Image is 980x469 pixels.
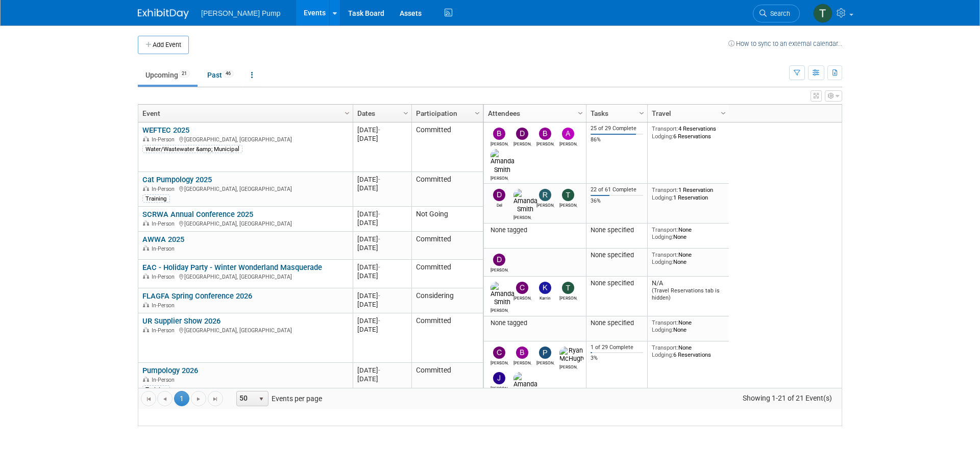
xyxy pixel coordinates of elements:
[513,213,531,220] div: Amanda Smith
[733,391,842,405] span: Showing 1-21 of 21 Event(s)
[493,254,505,266] img: David Perry
[652,287,725,301] div: (Travel Reservations tab is hidden)
[343,109,351,117] span: Column Settings
[143,377,149,382] img: In-Person Event
[591,105,641,122] a: Tasks
[513,294,531,301] div: Carmen Campbell
[539,282,551,294] img: Karrin Scott
[179,70,190,78] span: 21
[652,326,673,333] span: Lodging:
[591,186,644,193] div: 22 of 61 Complete
[257,395,265,403] span: select
[652,186,678,193] span: Transport:
[536,201,554,208] div: Robert Lega
[144,395,153,403] span: Go to the first page
[142,105,346,122] a: Event
[357,126,407,134] div: [DATE]
[142,291,252,301] a: FLAGFA Spring Conference 2026
[152,274,178,280] span: In-Person
[576,109,584,117] span: Column Settings
[719,109,727,117] span: Column Settings
[513,189,537,213] img: Amanda Smith
[652,279,725,301] div: N/A
[142,175,212,184] a: Cat Pumpology 2025
[559,363,577,369] div: Ryan McHugh
[652,125,678,132] span: Transport:
[223,70,234,78] span: 46
[652,186,725,201] div: 1 Reservation 1 Reservation
[539,189,551,201] img: Robert Lega
[142,316,220,326] a: UR Supplier Show 2026
[491,306,508,313] div: Amanda Smith
[416,105,476,122] a: Participation
[357,105,405,122] a: Dates
[575,105,586,120] a: Column Settings
[591,136,644,143] div: 86%
[357,271,407,280] div: [DATE]
[411,288,483,313] td: Considering
[491,282,514,306] img: Amanda Smith
[652,133,673,140] span: Lodging:
[357,291,407,300] div: [DATE]
[473,109,481,117] span: Column Settings
[559,294,577,301] div: Teri Beth Perkins
[143,302,149,307] img: In-Person Event
[357,263,407,271] div: [DATE]
[539,128,551,140] img: Brian Lee
[357,366,407,375] div: [DATE]
[194,395,203,403] span: Go to the next page
[201,9,281,17] span: [PERSON_NAME] Pump
[591,198,644,205] div: 36%
[357,325,407,334] div: [DATE]
[357,134,407,143] div: [DATE]
[411,260,483,288] td: Committed
[152,220,178,227] span: In-Person
[157,391,173,406] a: Go to the previous page
[652,251,678,258] span: Transport:
[652,194,673,201] span: Lodging:
[491,201,508,208] div: Del Ritz
[652,251,725,266] div: None None
[142,235,184,244] a: AWWA 2025
[378,126,380,134] span: -
[138,36,189,54] button: Add Event
[142,126,189,135] a: WEFTEC 2025
[652,344,725,359] div: None 6 Reservations
[652,319,725,334] div: None None
[491,149,514,174] img: Amanda Smith
[142,135,348,143] div: [GEOGRAPHIC_DATA], [GEOGRAPHIC_DATA]
[491,359,508,365] div: Christopher Thompson
[141,391,156,406] a: Go to the first page
[152,377,178,383] span: In-Person
[591,226,644,234] div: None specified
[161,395,169,403] span: Go to the previous page
[411,122,483,172] td: Committed
[142,272,348,281] div: [GEOGRAPHIC_DATA], [GEOGRAPHIC_DATA]
[211,395,219,403] span: Go to the last page
[591,344,644,351] div: 1 of 29 Complete
[562,128,574,140] img: Allan Curry
[142,263,322,272] a: EAC - Holiday Party - Winter Wonderland Masquerade
[142,194,170,203] div: Training
[753,5,800,22] a: Search
[152,302,178,309] span: In-Person
[636,105,648,120] a: Column Settings
[142,210,253,219] a: SCRWA Annual Conference 2025
[493,347,505,359] img: Christopher Thompson
[138,9,189,19] img: ExhibitDay
[357,175,407,184] div: [DATE]
[411,172,483,207] td: Committed
[559,140,577,146] div: Allan Curry
[357,300,407,309] div: [DATE]
[488,226,582,234] div: None tagged
[513,372,537,397] img: Amanda Smith
[591,355,644,362] div: 3%
[562,282,574,294] img: Teri Beth Perkins
[491,266,508,273] div: David Perry
[142,385,170,393] div: Training
[142,184,348,193] div: [GEOGRAPHIC_DATA], [GEOGRAPHIC_DATA]
[539,347,551,359] img: Patrick Champagne
[536,140,554,146] div: Brian Lee
[208,391,223,406] a: Go to the last page
[652,105,722,122] a: Travel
